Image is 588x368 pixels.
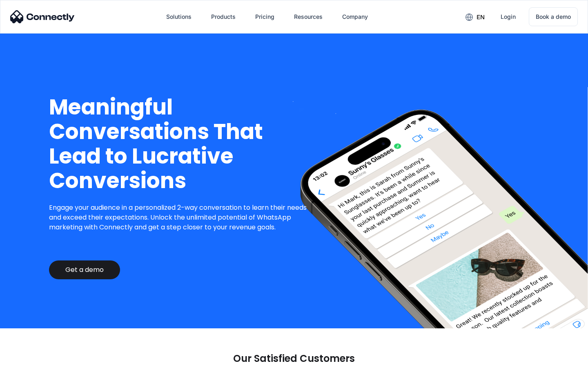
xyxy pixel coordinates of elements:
h1: Meaningful Conversations That Lead to Lucrative Conversions [49,95,313,193]
a: Pricing [249,7,281,27]
div: en [477,11,485,23]
div: Get a demo [65,266,104,274]
div: Login [501,11,516,22]
aside: Language selected: English [8,354,49,365]
ul: Language list [16,354,49,365]
div: Solutions [166,11,192,22]
a: Get a demo [49,260,120,279]
div: Pricing [255,11,274,22]
p: Engage your audience in a personalized 2-way conversation to learn their needs and exceed their e... [49,203,313,232]
a: Book a demo [529,7,578,26]
div: Resources [294,11,323,22]
img: Connectly Logo [10,10,75,23]
p: Our Satisfied Customers [233,353,355,364]
div: Products [211,11,236,22]
div: Company [342,11,368,22]
a: Login [494,7,522,27]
